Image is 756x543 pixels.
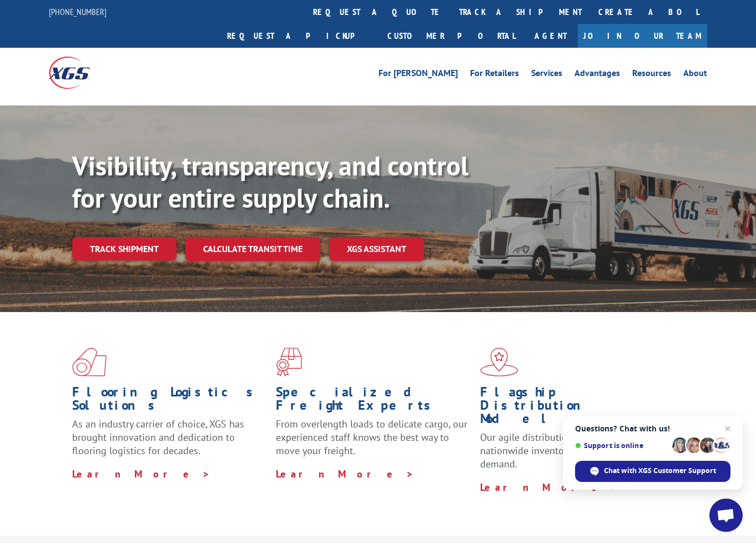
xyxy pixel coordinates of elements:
[276,418,471,467] p: From overlength loads to delicate cargo, our experienced staff knows the best way to move your fr...
[276,385,471,418] h1: Specialized Freight Experts
[575,424,730,433] span: Questions? Chat with us!
[721,422,734,435] span: Close chat
[379,24,523,48] a: Customer Portal
[72,148,468,215] b: Visibility, transparency, and control for your entire supply chain.
[379,69,458,81] a: For [PERSON_NAME]
[604,466,716,476] span: Chat with XGS Customer Support
[329,237,424,261] a: XGS ASSISTANT
[480,385,676,431] h1: Flagship Distribution Model
[523,24,578,48] a: Agent
[72,348,107,376] img: xgs-icon-total-supply-chain-intelligence-red
[575,441,668,450] span: Support is online
[185,237,320,261] a: Calculate transit time
[709,499,743,532] div: Open chat
[49,6,107,17] a: [PHONE_NUMBER]
[578,24,707,48] a: Join Our Team
[72,467,210,480] a: Learn More >
[574,69,620,81] a: Advantages
[632,69,671,81] a: Resources
[575,461,730,482] div: Chat with XGS Customer Support
[276,467,414,480] a: Learn More >
[683,69,707,81] a: About
[72,385,268,418] h1: Flooring Logistics Solutions
[480,348,518,376] img: xgs-icon-flagship-distribution-model-red
[531,69,562,81] a: Services
[276,348,302,376] img: xgs-icon-focused-on-flooring-red
[480,481,618,494] a: Learn More >
[470,69,519,81] a: For Retailers
[72,237,177,260] a: Track shipment
[219,24,379,48] a: Request a pickup
[72,418,244,457] span: As an industry carrier of choice, XGS has brought innovation and dedication to flooring logistics...
[480,431,654,470] span: Our agile distribution network gives you nationwide inventory management on demand.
